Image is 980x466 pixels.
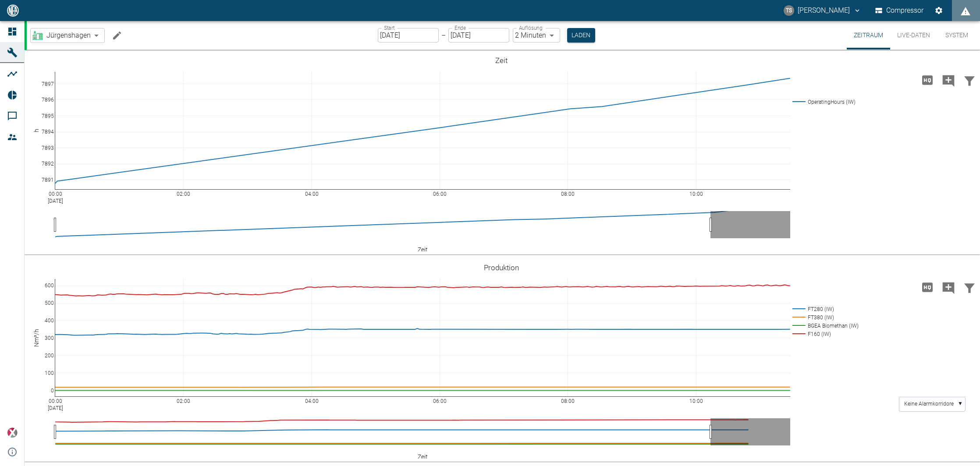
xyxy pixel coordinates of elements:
label: Auflösung [519,24,543,32]
input: DD.MM.YYYY [378,28,439,42]
img: Xplore Logo [7,427,18,438]
input: DD.MM.YYYY [448,28,509,42]
div: TS [784,5,794,16]
span: Jürgenshagen [46,30,91,40]
button: timo.streitbuerger@arcanum-energy.de [782,3,863,18]
button: Compressor [873,3,926,18]
span: Hohe Auflösung [917,282,938,291]
div: 2 Minuten [513,28,560,42]
button: Kommentar hinzufügen [938,69,959,92]
button: Machine bearbeiten [108,27,126,44]
img: logo [6,4,20,16]
button: Einstellungen [931,3,947,18]
p: – [441,30,446,40]
span: Hohe Auflösung [917,75,938,84]
label: Ende [454,24,466,32]
button: Daten filtern [959,276,980,299]
text: Keine Alarmkorridore [904,401,954,407]
a: Jürgenshagen [32,30,91,41]
button: Zeitraum [847,21,890,49]
button: Live-Daten [890,21,937,49]
button: Daten filtern [959,69,980,92]
button: Laden [567,28,595,42]
button: System [937,21,976,49]
label: Start [384,24,395,32]
button: Kommentar hinzufügen [938,276,959,299]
